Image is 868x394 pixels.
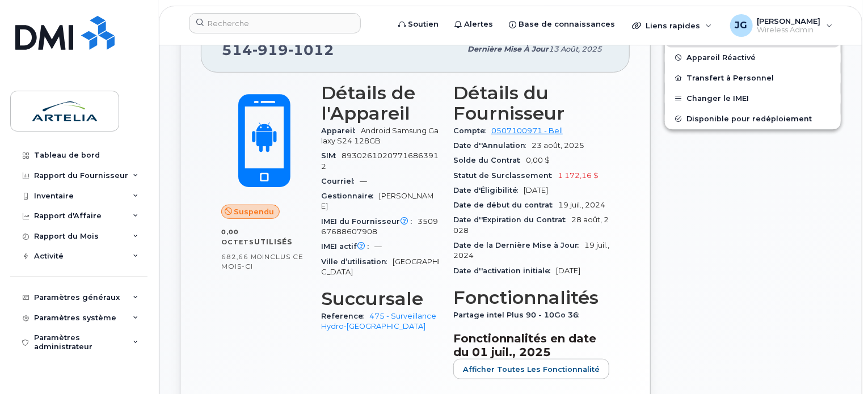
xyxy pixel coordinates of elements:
h3: Détails du Fournisseur [453,83,609,124]
a: Base de connaissances [501,13,623,36]
span: Liens rapides [646,21,700,30]
span: Alertes [464,19,493,30]
span: 1012 [288,41,334,58]
h3: Succursale [321,289,440,309]
span: 89302610207716863912 [321,151,439,170]
span: IMEI actif [321,242,374,251]
span: Date d''activation initiale [453,266,556,275]
span: Ville d’utilisation [321,257,393,266]
span: JG [735,19,748,32]
span: Date d'Éligibilité [453,186,524,194]
button: Changer le IMEI [665,88,841,109]
span: [DATE] [524,186,548,194]
h3: Fonctionnalités [453,287,609,308]
button: Disponible pour redéploiement [665,109,841,129]
h3: Détails de l'Appareil [321,83,440,124]
span: Compte [453,126,491,135]
span: utilisés [254,238,292,246]
span: Solde du Contrat [453,156,526,164]
span: Date de la Dernière Mise à Jour [453,241,584,249]
h3: Fonctionnalités en date du 01 juil., 2025 [453,332,609,359]
span: 1 172,16 $ [558,171,599,180]
span: 28 août, 2028 [453,215,609,234]
span: Reference [321,312,369,320]
span: Gestionnaire [321,192,379,200]
span: Disponible pour redéploiement [686,115,812,123]
span: 23 août, 2025 [532,141,584,150]
span: Appareil [321,126,361,135]
span: [DATE] [556,266,580,275]
span: 19 juil., 2024 [558,201,605,209]
button: Appareil Réactivé [665,48,841,68]
span: 682,66 Mo [221,253,262,261]
span: [GEOGRAPHIC_DATA] [321,257,440,276]
a: Alertes [446,13,501,36]
span: — [360,177,367,185]
span: Soutien [408,19,439,30]
button: Afficher Toutes les Fonctionnalité [453,359,609,379]
span: 0,00 $ [526,156,550,164]
span: Suspendu [234,206,275,217]
span: Partage intel Plus 90 - 10Go 36 [453,311,584,319]
a: Soutien [390,13,446,36]
input: Recherche [189,13,361,33]
span: 13 août, 2025 [549,45,602,53]
span: Dernière mise à jour [467,45,549,53]
span: 514 [222,41,334,58]
span: — [374,242,382,251]
span: SIM [321,151,342,160]
span: Android Samsung Galaxy S24 128GB [321,126,439,145]
span: inclus ce mois-ci [221,252,304,271]
span: Date de début du contrat [453,201,558,209]
div: Liens rapides [624,14,720,37]
span: [PERSON_NAME] [757,16,821,26]
span: Date d''Expiration du Contrat [453,215,571,224]
span: Courriel [321,177,360,185]
span: Afficher Toutes les Fonctionnalité [463,364,600,375]
button: Transfert à Personnel [665,68,841,88]
span: Date d''Annulation [453,141,532,150]
a: 475 - Surveillance Hydro-[GEOGRAPHIC_DATA] [321,312,436,331]
span: Base de connaissances [519,19,615,30]
span: 919 [252,41,288,58]
span: IMEI du Fournisseur [321,217,418,226]
span: Appareil Réactivé [686,53,756,62]
div: Justin Gauthier [722,14,841,37]
span: Statut de Surclassement [453,171,558,180]
a: 0507100971 - Bell [491,126,563,135]
span: 0,00 Octets [221,228,254,246]
span: Wireless Admin [757,26,821,35]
